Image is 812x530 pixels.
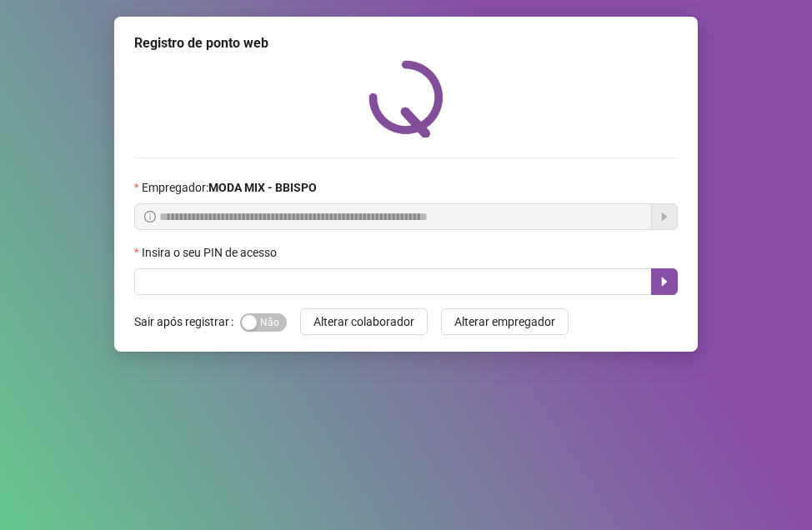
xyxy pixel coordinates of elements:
[134,308,240,335] label: Sair após registrar
[134,243,288,262] label: Insira o seu PIN de acesso
[368,60,444,137] img: QRPoint
[441,308,569,335] button: Alterar empregador
[208,181,317,194] strong: MODA MIX - BBISPO
[313,312,414,331] span: Alterar colaborador
[142,178,317,197] span: Empregador :
[454,312,555,331] span: Alterar empregador
[300,308,428,335] button: Alterar colaborador
[134,33,678,53] div: Registro de ponto web
[658,275,671,288] span: caret-right
[144,211,156,222] span: info-circle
